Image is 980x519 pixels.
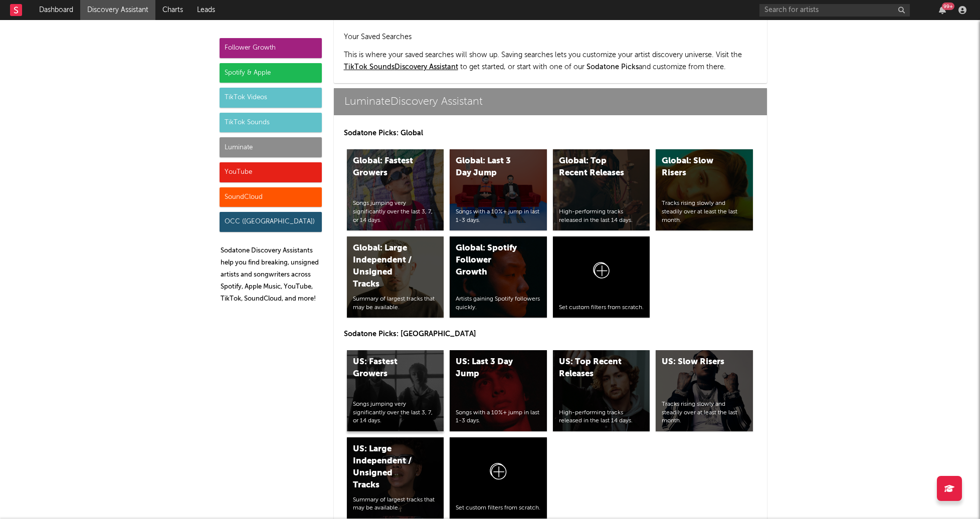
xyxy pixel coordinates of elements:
[450,149,547,230] a: Global: Last 3 Day JumpSongs with a 10%+ jump in last 1-3 days.
[559,208,644,225] div: High-performing tracks released in the last 14 days.
[344,64,458,71] a: TikTok SoundsDiscovery Assistant
[353,242,421,291] div: Global: Large Independent / Unsigned Tracks
[334,88,767,115] a: LuminateDiscovery Assistant
[456,356,524,380] div: US: Last 3 Day Jump
[344,328,757,340] p: Sodatone Picks: [GEOGRAPHIC_DATA]
[347,149,444,230] a: Global: Fastest GrowersSongs jumping very significantly over the last 3, 7, or 14 days.
[220,113,322,133] div: TikTok Sounds
[559,356,627,380] div: US: Top Recent Releases
[662,400,747,425] div: Tracks rising slowly and steadily over at least the last month.
[353,356,421,380] div: US: Fastest Growers
[656,350,753,431] a: US: Slow RisersTracks rising slowly and steadily over at least the last month.
[344,31,757,43] h2: Your Saved Searches
[662,199,747,224] div: Tracks rising slowly and steadily over at least the last month.
[353,155,421,179] div: Global: Fastest Growers
[662,356,730,368] div: US: Slow Risers
[221,245,322,305] p: Sodatone Discovery Assistants help you find breaking, unsigned artists and songwriters across Spo...
[220,63,322,83] div: Spotify & Apple
[553,236,650,318] a: Set custom filters from scratch.
[344,127,757,139] p: Sodatone Picks: Global
[220,137,322,157] div: Luminate
[456,208,541,225] div: Songs with a 10%+ jump in last 1-3 days.
[353,400,438,425] div: Songs jumping very significantly over the last 3, 7, or 14 days.
[347,350,444,431] a: US: Fastest GrowersSongs jumping very significantly over the last 3, 7, or 14 days.
[939,6,946,14] button: 99+
[220,212,322,232] div: OCC ([GEOGRAPHIC_DATA])
[559,304,644,312] div: Set custom filters from scratch.
[456,504,541,512] div: Set custom filters from scratch.
[347,236,444,318] a: Global: Large Independent / Unsigned TracksSummary of largest tracks that may be available.
[559,155,627,179] div: Global: Top Recent Releases
[220,38,322,58] div: Follower Growth
[220,187,322,207] div: SoundCloud
[559,409,644,426] div: High-performing tracks released in the last 14 days.
[220,162,322,182] div: YouTube
[656,149,753,230] a: Global: Slow RisersTracks rising slowly and steadily over at least the last month.
[942,3,954,10] div: 99 +
[456,242,524,279] div: Global: Spotify Follower Growth
[353,295,438,312] div: Summary of largest tracks that may be available.
[450,437,547,518] a: Set custom filters from scratch.
[353,496,438,513] div: Summary of largest tracks that may be available.
[344,49,757,73] p: This is where your saved searches will show up. Saving searches lets you customize your artist di...
[220,88,322,108] div: TikTok Videos
[456,295,541,312] div: Artists gaining Spotify followers quickly.
[353,443,421,491] div: US: Large Independent / Unsigned Tracks
[759,4,910,17] input: Search for artists
[347,437,444,518] a: US: Large Independent / Unsigned TracksSummary of largest tracks that may be available.
[456,155,524,179] div: Global: Last 3 Day Jump
[353,199,438,224] div: Songs jumping very significantly over the last 3, 7, or 14 days.
[586,64,639,71] span: Sodatone Picks
[456,409,541,426] div: Songs with a 10%+ jump in last 1-3 days.
[553,350,650,431] a: US: Top Recent ReleasesHigh-performing tracks released in the last 14 days.
[662,155,730,179] div: Global: Slow Risers
[450,350,547,431] a: US: Last 3 Day JumpSongs with a 10%+ jump in last 1-3 days.
[450,236,547,318] a: Global: Spotify Follower GrowthArtists gaining Spotify followers quickly.
[553,149,650,230] a: Global: Top Recent ReleasesHigh-performing tracks released in the last 14 days.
